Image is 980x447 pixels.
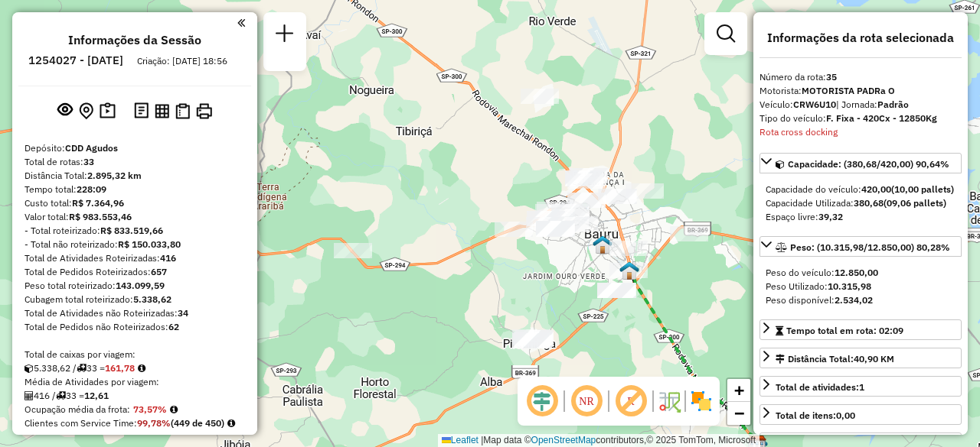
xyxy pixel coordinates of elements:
[56,391,66,400] i: Total de rotas
[151,266,167,277] strong: 657
[759,31,962,45] h4: Informações da rota selecionada
[759,177,962,230] div: Capacidade: (380,68/420,00) 90,64%
[77,183,106,195] strong: 228:09
[24,238,245,251] div: - Total não roteirizado:
[710,18,741,49] a: Exibir filtros
[593,235,612,254] img: Bauru
[24,320,245,334] div: Total de Pedidos não Roteirizados:
[481,435,483,445] span: |
[527,211,565,226] div: Atividade não roteirizada - 42.063.161 INGRID SI
[227,419,235,428] em: Rotas cross docking consideradas
[759,153,962,173] a: Capacidade: (380,68/420,00) 90,64%
[24,224,245,238] div: - Total roteirizado:
[512,329,550,345] div: Atividade não roteirizada - CONFRARIA AMADO
[133,293,171,305] strong: 5.338,62
[269,18,300,53] a: Nova sessão e pesquisa
[759,376,962,397] a: Total de atividades:1
[152,100,172,121] button: Visualizar relatório de Roteirização
[137,417,171,429] strong: 99,78%
[54,99,76,123] button: Exibir sessão original
[77,364,87,373] i: Total de rotas
[537,202,575,217] div: Atividade não roteirizada - NADIR BAR
[526,217,564,232] div: Atividade não roteirizada - ADEGA CALIPAL
[609,241,648,256] div: Atividade não roteirizada - LOJA DE CONVENINCIA
[24,389,245,403] div: 416 / 33 =
[854,197,884,209] strong: 380,68
[116,280,165,291] strong: 143.099,59
[689,389,714,413] img: Exibir/Ocultar setores
[854,353,894,364] span: 40,90 KM
[734,403,744,423] span: −
[178,307,188,319] strong: 34
[72,197,124,209] strong: R$ 7.364,96
[884,197,946,209] strong: (09,06 pallets)
[76,99,96,123] button: Centralizar mapa no depósito ou ponto de apoio
[766,196,955,210] div: Capacidade Utilizada:
[138,364,145,373] i: Meta Caixas/viagem: 262,70 Diferença: -100,92
[24,391,34,400] i: Total de Atividades
[565,171,603,186] div: Atividade não roteirizada - SELMO DE SOUZA
[24,183,245,196] div: Tempo total:
[514,332,552,348] div: Atividade não roteirizada - LUANA DE CASSIA BERN
[96,99,119,123] button: Painel de Sugestão
[759,112,962,125] div: Tipo do veículo:
[536,221,574,236] div: Atividade não roteirizada - JOELISA PEDROSO CUBA
[568,383,605,419] span: Ocultar NR
[550,217,589,232] div: Atividade não roteirizada - BAR DO ROBERTO
[826,71,837,83] strong: 35
[759,98,962,112] div: Veículo:
[612,383,649,419] span: Exibir rótulo
[759,236,962,257] a: Peso: (10.315,98/12.850,00) 80,28%
[24,375,245,389] div: Média de Atividades por viagem:
[826,112,937,124] strong: F. Fixa - 420Cx - 12850Kg
[83,156,94,167] strong: 33
[567,173,606,189] div: Atividade não roteirizada - ROMEU AFONSO BATAGIN
[551,209,590,224] div: Atividade não roteirizada - CLaUDIO ANTONIO DA R
[68,33,201,47] h4: Informações da Sessão
[788,158,949,170] span: Capacidade: (380,68/420,00) 90,64%
[551,204,590,219] div: Atividade não roteirizada - AVO COMERCIO DE ALIM
[131,99,152,123] button: Logs desbloquear sessão
[536,222,574,237] div: Atividade não roteirizada - JOELISA PEDROSO CUBA
[560,216,598,232] div: Atividade não roteirizada - BRAITT e MARTINS COM
[766,183,955,196] div: Capacidade do veículo:
[512,333,550,348] div: Atividade não roteirizada - JOSE EDUARDO FERREIR
[171,417,224,429] strong: (449 de 450)
[24,361,245,375] div: 5.338,62 / 33 =
[160,252,176,264] strong: 416
[24,306,245,320] div: Total de Atividades não Roteirizadas:
[835,294,873,306] strong: 2.534,02
[818,211,843,222] strong: 39,32
[100,225,163,236] strong: R$ 833.519,66
[766,293,955,307] div: Peso disponível:
[567,193,606,208] div: Atividade não roteirizada - 61.318.695 RODRIGO ALVES FERREIRA
[133,403,167,415] strong: 73,57%
[237,14,245,31] a: Clique aqui para minimizar o painel
[24,210,245,224] div: Valor total:
[24,141,245,155] div: Depósito:
[524,383,560,419] span: Ocultar deslocamento
[790,241,950,253] span: Peso: (10.315,98/12.850,00) 80,28%
[24,169,245,183] div: Distância Total:
[802,85,895,96] strong: MOTORISTA PADRa O
[657,389,681,413] img: Fluxo de ruas
[24,417,137,429] span: Clientes com Service Time:
[597,283,635,298] div: Atividade não roteirizada - F. A. F. E ALMEIDA -
[495,222,533,237] div: Atividade não roteirizada - CESAR CICERO DE OLIV
[438,434,759,447] div: Map data © contributors,© 2025 TomTom, Microsoft
[776,381,864,393] span: Total de atividades:
[727,379,750,402] a: Zoom in
[521,89,559,104] div: Atividade não roteirizada - BAR DO TATU
[626,183,664,199] div: Atividade não roteirizada - JOSE PEREIRA DE ANDR
[24,196,245,210] div: Custo total:
[565,170,603,186] div: Atividade não roteirizada - SELMO DE SOUZA
[766,267,878,278] span: Peso do veículo:
[759,84,962,98] div: Motorista:
[87,170,142,181] strong: 2.895,32 km
[24,251,245,265] div: Total de Atividades Roteirizadas:
[727,402,750,425] a: Zoom out
[759,319,962,340] a: Tempo total em rota: 02:09
[835,267,878,278] strong: 12.850,00
[766,280,955,293] div: Peso Utilizado:
[105,362,135,374] strong: 161,78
